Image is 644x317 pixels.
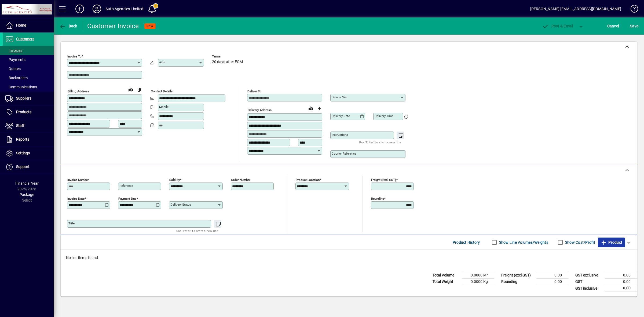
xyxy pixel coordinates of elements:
span: P [551,24,554,28]
a: Reports [3,133,54,146]
mat-label: Delivery time [375,114,393,118]
button: Copy to Delivery address [135,85,144,94]
mat-label: Title [68,221,75,225]
mat-label: Invoice date [67,197,85,201]
span: Backorders [5,76,28,80]
a: View on map [306,104,315,112]
div: No line items found [61,250,637,266]
label: Show Line Volumes/Weights [498,240,548,245]
button: Cancel [606,21,620,31]
a: Suppliers [3,92,54,105]
button: Product History [451,238,482,247]
span: Cancel [607,22,619,30]
mat-label: Invoice number [67,178,89,182]
span: Terms [212,55,244,58]
mat-label: Instructions [332,133,348,137]
mat-label: Reference [119,184,133,188]
td: Rounding [499,279,536,285]
button: Save [629,21,640,31]
span: Product [601,238,622,247]
span: Staff [16,123,24,128]
a: Settings [3,147,54,160]
span: Financial Year [15,181,39,185]
a: Backorders [3,73,54,82]
div: Auto Agencies Limited [105,5,144,13]
span: Reports [16,137,29,141]
app-page-header-button: Back [54,21,83,31]
a: Home [3,19,54,32]
td: 0.0000 Kg [462,279,494,285]
td: 0.0000 M³ [462,272,494,279]
a: View on map [126,85,135,94]
td: Total Weight [430,279,462,285]
button: Product [598,238,625,247]
button: Add [71,4,88,14]
span: Package [20,192,34,197]
mat-label: Sold by [169,178,180,182]
a: Support [3,160,54,174]
span: Product History [453,238,480,247]
span: Customers [16,37,34,41]
td: 0.00 [605,285,637,292]
mat-label: Courier Reference [332,152,356,155]
mat-label: Invoice To [67,54,82,58]
span: Quotes [5,67,21,71]
span: Home [16,23,26,27]
button: Post & Email [539,21,576,31]
span: Communications [5,85,37,89]
span: Back [59,24,77,28]
td: 0.00 [605,279,637,285]
mat-label: Delivery status [170,203,191,206]
td: GST inclusive [573,285,605,292]
span: ave [630,22,638,30]
td: 0.00 [536,272,568,279]
button: Profile [88,4,105,14]
mat-label: Deliver via [332,95,346,99]
span: Settings [16,151,30,155]
td: GST exclusive [573,272,605,279]
td: GST [573,279,605,285]
span: NEW [147,24,153,28]
td: 0.00 [605,272,637,279]
a: Staff [3,119,54,133]
mat-label: Order number [231,178,250,182]
mat-label: Freight (excl GST) [371,178,396,182]
mat-label: Attn [159,60,165,64]
mat-hint: Use 'Enter' to start a new line [359,139,401,145]
span: S [630,24,632,28]
button: Back [58,21,79,31]
mat-label: Payment due [118,197,136,201]
span: 20 days after EOM [212,60,243,64]
td: Freight (excl GST) [499,272,536,279]
span: Products [16,110,31,114]
span: Payments [5,57,25,62]
button: Choose address [315,104,324,113]
span: Support [16,165,30,169]
a: Quotes [3,64,54,73]
div: [PERSON_NAME] [EMAIL_ADDRESS][DOMAIN_NAME] [530,5,621,13]
mat-label: Delivery date [332,114,350,118]
span: ost & Email [542,24,573,28]
td: Total Volume [430,272,462,279]
a: Products [3,105,54,119]
a: Payments [3,55,54,64]
a: Knowledge Base [627,1,637,19]
label: Show Cost/Profit [564,240,595,245]
mat-label: Mobile [159,105,169,109]
span: Invoices [5,48,22,53]
a: Communications [3,82,54,92]
mat-label: Product location [296,178,320,182]
td: 0.00 [536,279,568,285]
mat-label: Deliver To [247,89,261,93]
a: Invoices [3,46,54,55]
span: Suppliers [16,96,31,100]
mat-hint: Use 'Enter' to start a new line [176,228,218,234]
div: Customer Invoice [87,22,139,30]
mat-label: Rounding [371,197,384,201]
